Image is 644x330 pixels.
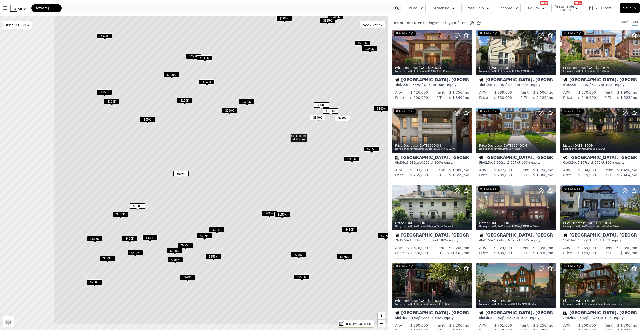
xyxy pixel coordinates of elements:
[578,168,596,172] span: $ 594,000
[476,30,556,103] a: Listed [DATE],4DOMListing provided byRealCompand [PERSON_NAME] Realty LLCUnfinished SqftHouse[GEO...
[613,168,637,173] div: /mo
[494,251,512,255] span: $ 189,900
[563,245,570,250] div: ARV
[142,235,158,240] span: $438K
[461,3,492,13] button: Gross Gain
[291,252,306,259] div: $28K
[164,72,179,79] div: $200K
[87,236,102,243] div: $515K
[395,148,470,151] div: Listing provided by RealComp and Abode [GEOGRAPHIC_DATA]
[479,245,486,250] div: ARV
[478,109,500,114] div: Unfinished Sqft
[410,90,428,95] span: $ 426,000
[479,233,553,238] div: [GEOGRAPHIC_DATA], [GEOGRAPHIC_DATA]
[494,168,512,172] span: $ 422,000
[355,40,370,46] span: $250K
[209,227,224,232] span: $20K
[560,107,640,181] a: Listed [DATE],8DOMListing provided byRealCompand Nika & CoUnfinished SqftHouse[GEOGRAPHIC_DATA], ...
[314,102,329,108] span: $850K
[239,99,254,104] span: $330K
[180,275,195,280] span: $90K
[395,161,469,165] div: 0 bd 0 ba sqft lot · 100% equity
[320,18,335,23] span: $325K
[433,6,449,11] span: Structure
[587,221,597,225] time: 2025-08-19 23:42
[274,212,290,219] div: $150K
[395,70,470,73] div: Listing provided by RealComp and [PERSON_NAME] Somerset
[489,299,500,303] time: 2025-08-12 17:01
[533,246,546,250] span: $ 2,350
[178,243,193,248] span: $295K
[489,66,500,70] time: 2025-08-25 05:00
[560,185,640,259] a: Price Decrease [DATE],119DOMListing provided byRealCompand Metropolitan Real EstateUnfinished Sqf...
[529,168,553,173] div: /mo
[563,83,637,87] div: 5 bd 2.5 ba sqft lot · 100% equity
[578,246,596,250] span: $ 269,000
[97,33,112,39] span: $45K
[533,168,546,172] span: $ 1,750
[533,251,546,255] span: $ 1,830
[494,239,502,242] span: 4,274
[419,144,429,147] time: 2025-08-21 15:43
[337,254,352,261] div: $175K
[407,251,428,255] span: $ 1,976,000
[342,227,357,232] span: $480K
[479,168,486,173] div: ARV
[563,161,637,165] div: 6 bd 3.5 ba sqft lot · 100% equity
[142,235,158,242] div: $438K
[611,95,637,100] div: /mo
[605,173,611,178] div: PITI
[314,102,329,110] div: $850K
[479,90,486,95] div: ARV
[395,245,402,250] div: ARV
[563,221,638,225] div: Price Decrease , 119 DOM
[197,55,212,63] div: $145K
[395,303,470,306] div: Listing provided by RealSource and Estate #1 Realty Group LLC
[335,116,350,121] span: $2.0M
[395,78,469,83] div: [GEOGRAPHIC_DATA], [GEOGRAPHIC_DATA]
[186,54,202,59] span: $229K
[479,225,554,228] div: Listing provided by RealComp and [PERSON_NAME] Real Estate
[122,236,137,243] div: $400K
[410,96,428,100] span: $ 200,000
[551,3,581,13] button: Assumable Loan(s)
[445,168,469,173] div: /mo
[197,55,212,61] span: $145K
[563,250,572,255] div: Price
[164,72,179,77] span: $200K
[167,248,182,253] span: $200K
[378,233,393,241] div: $225K
[395,83,469,87] div: 4 bd 2.5 ba sqft lot · 100% equity
[436,95,443,100] div: PITI
[87,279,102,287] div: $250K
[529,90,553,95] div: /mo
[620,251,630,255] span: $ 968
[206,254,221,261] div: $255K
[197,233,212,241] div: $299K
[362,46,377,51] span: $350K
[620,3,640,13] button: Save
[100,256,115,263] div: $479K
[410,239,418,242] span: 1,389
[613,245,637,250] div: /mo
[494,173,512,177] span: $ 299,000
[605,245,613,250] div: Rent
[362,46,377,53] div: $350K
[392,107,472,181] a: Price Decrease [DATE],90DOMListing provided byRealCompand Abode [GEOGRAPHIC_DATA]Unfinished SqftM...
[520,168,529,173] div: Rent
[407,246,428,250] span: $ 1,676,000
[479,156,553,161] div: [GEOGRAPHIC_DATA], [GEOGRAPHIC_DATA]
[563,299,638,303] div: Listed , 17 DOM
[445,245,469,250] div: /mo
[197,233,212,239] span: $299K
[592,83,600,87] span: 5,227
[395,238,469,242] div: 7 bd 5.5 ba sqft lot · 100% equity
[479,221,554,225] div: Listed , 9 DOM
[578,173,596,177] span: $ 379,900
[443,173,469,178] div: /mo
[310,115,325,120] span: $849K
[407,161,415,164] span: 2,686
[395,233,469,238] div: [GEOGRAPHIC_DATA], [GEOGRAPHIC_DATA]
[573,144,584,147] time: 2025-08-21 05:00
[206,254,221,259] span: $255K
